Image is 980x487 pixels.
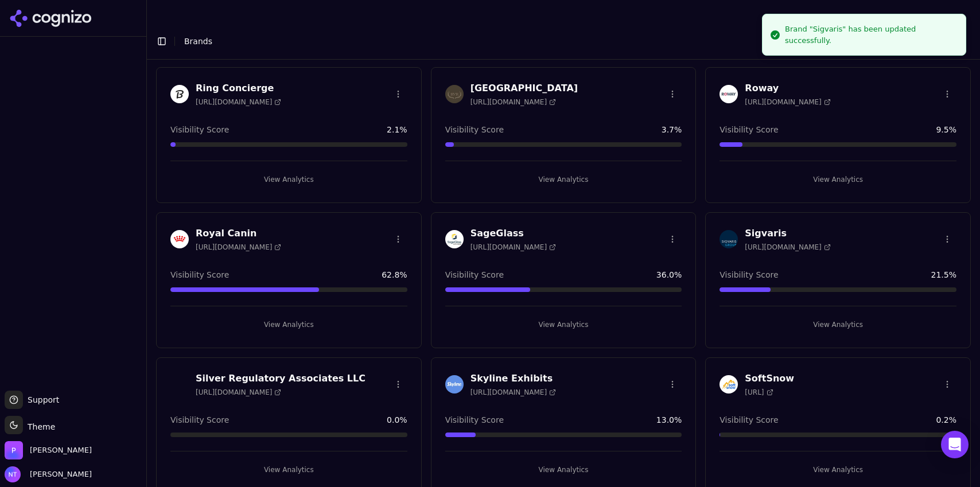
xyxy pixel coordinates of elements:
img: Royal Canin [170,230,189,248]
h3: Roway [745,81,830,95]
h3: SoftSnow [745,372,794,385]
span: [URL][DOMAIN_NAME] [745,98,830,107]
span: Brands [184,37,212,46]
span: Visibility Score [720,414,778,426]
span: Visibility Score [445,269,504,280]
span: [URL][DOMAIN_NAME] [745,243,830,252]
button: View Analytics [170,461,407,479]
button: View Analytics [720,170,956,189]
img: Perrill [5,441,23,459]
button: View Analytics [720,461,956,479]
span: Visibility Score [720,124,778,135]
span: Visibility Score [170,269,229,280]
h3: Skyline Exhibits [470,372,556,385]
img: Ring Concierge [170,85,189,103]
h3: Ring Concierge [196,81,281,95]
span: Visibility Score [170,414,229,426]
span: [URL] [745,388,773,397]
button: View Analytics [170,170,407,189]
span: [URL][DOMAIN_NAME] [470,243,556,252]
span: 3.7 % [662,124,682,135]
h3: Silver Regulatory Associates LLC [196,372,365,385]
button: View Analytics [170,315,407,334]
button: View Analytics [445,461,682,479]
img: Skyline Exhibits [445,375,464,394]
img: Riverview Ranch [445,85,464,103]
span: [URL][DOMAIN_NAME] [196,98,281,107]
span: Visibility Score [720,269,778,280]
span: [URL][DOMAIN_NAME] [196,243,281,252]
nav: breadcrumb [184,36,212,47]
h3: Sigvaris [745,227,830,240]
h3: Royal Canin [196,227,281,240]
span: 9.5 % [936,124,956,135]
span: [URL][DOMAIN_NAME] [470,98,556,107]
span: 13.0 % [656,414,682,426]
h3: [GEOGRAPHIC_DATA] [470,81,578,95]
div: Brand "Sigvaris" has been updated successfully. [785,24,956,46]
button: View Analytics [445,315,682,334]
div: Open Intercom Messenger [941,431,969,458]
span: 0.0 % [387,414,407,426]
img: SageGlass [445,230,464,248]
span: Theme [23,422,55,431]
button: Open user button [5,466,92,482]
span: Visibility Score [445,124,504,135]
span: 2.1 % [387,124,407,135]
img: Nate Tower [5,466,21,482]
button: View Analytics [445,170,682,189]
img: Silver Regulatory Associates LLC [170,375,189,394]
img: SoftSnow [720,375,738,394]
span: 21.5 % [931,269,956,280]
button: View Analytics [720,315,956,334]
span: [URL][DOMAIN_NAME] [470,388,556,397]
h3: SageGlass [470,227,556,240]
button: Open organization switcher [5,441,92,459]
span: 0.2 % [936,414,956,426]
span: [URL][DOMAIN_NAME] [196,388,281,397]
span: [PERSON_NAME] [25,469,92,480]
span: 36.0 % [656,269,682,280]
img: Roway [720,85,738,103]
span: 62.8 % [382,269,407,280]
span: Perrill [30,445,92,455]
img: Sigvaris [720,230,738,248]
span: Visibility Score [445,414,504,426]
span: Support [23,394,59,406]
span: Visibility Score [170,124,229,135]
